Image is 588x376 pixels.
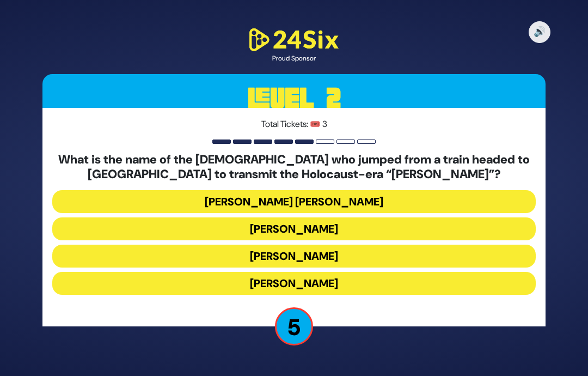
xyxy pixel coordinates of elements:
[529,21,550,43] button: 🔊
[52,272,536,295] button: [PERSON_NAME]
[245,26,343,54] img: 24Six
[52,217,536,240] button: [PERSON_NAME]
[52,118,536,131] p: Total Tickets: 🎟️ 3
[52,153,536,181] h5: What is the name of the [DEMOGRAPHIC_DATA] who jumped from a train headed to [GEOGRAPHIC_DATA] to...
[42,74,546,123] h3: Level 2
[275,307,313,345] p: 5
[245,53,343,63] div: Proud Sponsor
[52,190,536,213] button: [PERSON_NAME] [PERSON_NAME]
[52,245,536,268] button: [PERSON_NAME]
